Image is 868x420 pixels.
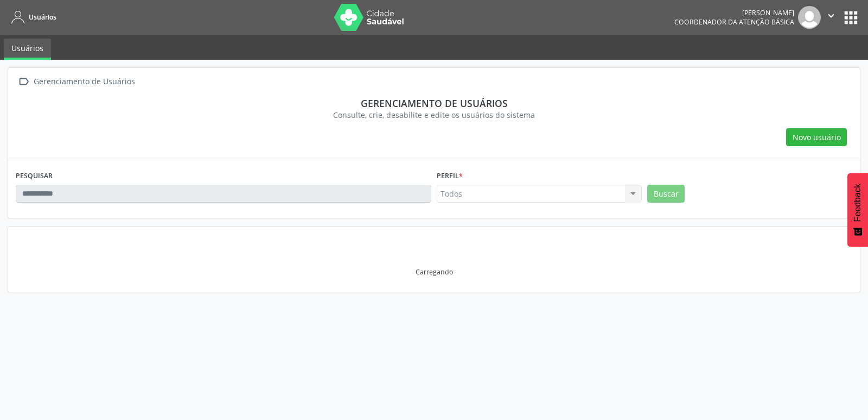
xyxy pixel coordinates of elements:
label: Perfil [437,168,463,185]
button: Feedback - Mostrar pesquisa [847,173,868,247]
a: Usuários [8,8,56,26]
span: Feedback [853,184,863,222]
span: Usuários [29,12,56,22]
span: Coordenador da Atenção Básica [674,17,794,27]
div: Gerenciamento de Usuários [31,74,137,90]
button: Novo usuário [786,128,847,147]
a: Usuários [4,39,51,60]
i:  [16,74,31,90]
img: img [798,6,821,29]
div: [PERSON_NAME] [674,8,794,17]
button: Buscar [647,185,685,203]
button:  [821,6,841,29]
div: Gerenciamento de usuários [23,97,845,109]
div: Carregando [416,267,453,277]
span: Novo usuário [793,131,841,143]
a:  Gerenciamento de Usuários [16,74,137,90]
button: apps [841,8,860,27]
label: PESQUISAR [16,168,53,185]
i:  [825,10,837,22]
div: Consulte, crie, desabilite e edite os usuários do sistema [23,109,845,121]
